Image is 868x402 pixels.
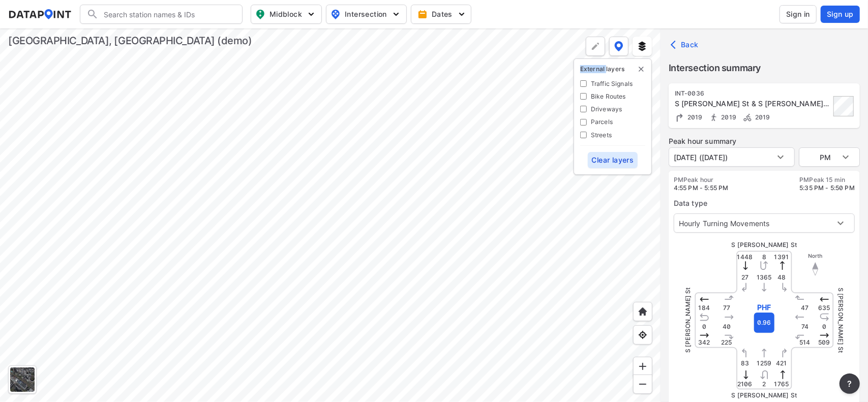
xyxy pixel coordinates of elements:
[827,9,854,19] span: Sign up
[674,176,729,184] label: PM Peak hour
[673,40,699,50] span: Back
[799,184,855,192] span: 5:35 PM - 5:50 PM
[609,37,628,56] button: DataPoint layers
[255,8,315,20] span: Midblock
[254,8,266,20] img: map_pin_mid.602f9df1.svg
[780,5,817,23] button: Sign in
[633,325,652,345] div: View my location
[799,147,860,167] div: PM
[580,65,645,73] p: External layers
[742,112,753,122] img: Bicycle count
[251,5,322,24] button: Midblock
[591,79,633,88] label: Traffic Signals
[709,112,719,122] img: Pedestrian count
[637,65,645,73] button: delete
[638,379,648,389] img: MAAAAAElFTkSuQmCC
[840,374,860,394] button: more
[590,41,601,51] img: +Dz8AAAAASUVORK5CYII=
[330,8,342,20] img: map_pin_int.54838e6b.svg
[638,306,648,317] img: +XpAUvaXAN7GudzAAAAAElFTkSuQmCC
[675,99,830,109] div: S Van Dorn St & S Pickett St
[638,361,648,372] img: ZvzfEJKXnyWIrJytrsY285QMwk63cM6Drc+sIAAAAASUVORK5CYII=
[685,113,703,121] span: 2019
[8,9,72,19] img: dataPointLogo.9353c09d.svg
[819,6,860,23] a: Sign up
[837,288,845,353] span: S [PERSON_NAME] St
[614,41,623,51] img: data-point-layers.37681fc9.svg
[675,89,830,98] div: INT-0036
[753,113,770,121] span: 2019
[777,5,819,23] a: Sign in
[99,6,236,22] input: Search
[417,9,428,19] img: calendar-gold.39a51dde.svg
[591,117,613,126] label: Parcels
[799,176,855,184] label: PM Peak 15 min
[674,213,855,233] div: Hourly Turning Movements
[637,65,645,73] img: close-external-leyer.3061a1c7.svg
[633,302,652,321] div: Home
[591,92,626,101] label: Bike Routes
[786,9,810,19] span: Sign in
[391,9,401,19] img: 5YPKRKmlfpI5mqlR8AD95paCi+0kK1fRFDJSaMmawlwaeJcJwk9O2fotCW5ve9gAAAAASUVORK5CYII=
[821,6,860,23] button: Sign up
[846,378,854,390] span: ?
[732,241,797,249] span: S [PERSON_NAME] St
[591,131,612,139] label: Streets
[8,365,37,394] div: Toggle basemap
[669,61,860,75] label: Intersection summary
[674,184,729,192] span: 4:55 PM - 5:55 PM
[326,5,407,24] button: Intersection
[411,5,471,24] button: Dates
[669,37,703,53] button: Back
[669,136,860,146] label: Peak hour summary
[8,34,252,48] div: [GEOGRAPHIC_DATA], [GEOGRAPHIC_DATA] (demo)
[331,8,400,20] span: Intersection
[588,152,638,168] button: Clear layers
[638,330,648,340] img: zeq5HYn9AnE9l6UmnFLPAAAAAElFTkSuQmCC
[592,155,634,165] span: Clear layers
[420,9,465,19] span: Dates
[684,288,692,353] span: S [PERSON_NAME] St
[586,37,605,56] div: Polygon tool
[457,9,467,19] img: 5YPKRKmlfpI5mqlR8AD95paCi+0kK1fRFDJSaMmawlwaeJcJwk9O2fotCW5ve9gAAAAASUVORK5CYII=
[306,9,316,19] img: 5YPKRKmlfpI5mqlR8AD95paCi+0kK1fRFDJSaMmawlwaeJcJwk9O2fotCW5ve9gAAAAASUVORK5CYII=
[637,41,647,51] img: layers.ee07997e.svg
[591,105,622,113] label: Driveways
[669,147,795,167] div: [DATE] ([DATE])
[675,112,685,122] img: Turning count
[719,113,737,121] span: 2019
[674,198,855,208] label: Data type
